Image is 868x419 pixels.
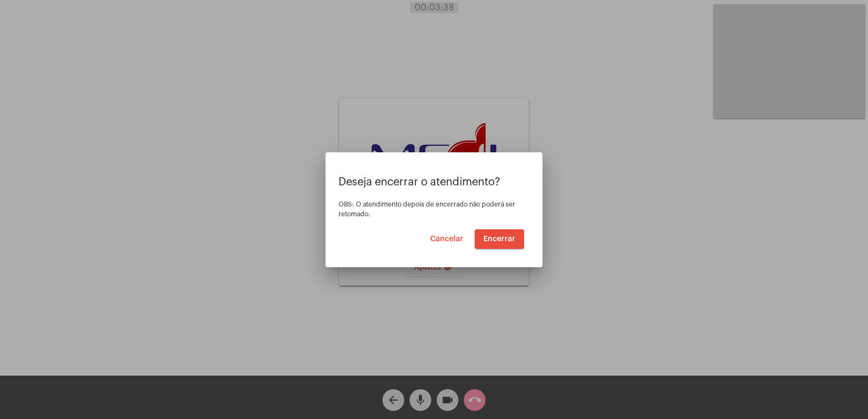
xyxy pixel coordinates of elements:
span: OBS: O atendimento depois de encerrado não poderá ser retomado. [339,201,515,217]
button: Encerrar [475,229,524,249]
span: Encerrar [483,235,515,243]
button: Cancelar [422,229,472,249]
span: Cancelar [430,235,463,243]
p: Deseja encerrar o atendimento? [339,176,529,188]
